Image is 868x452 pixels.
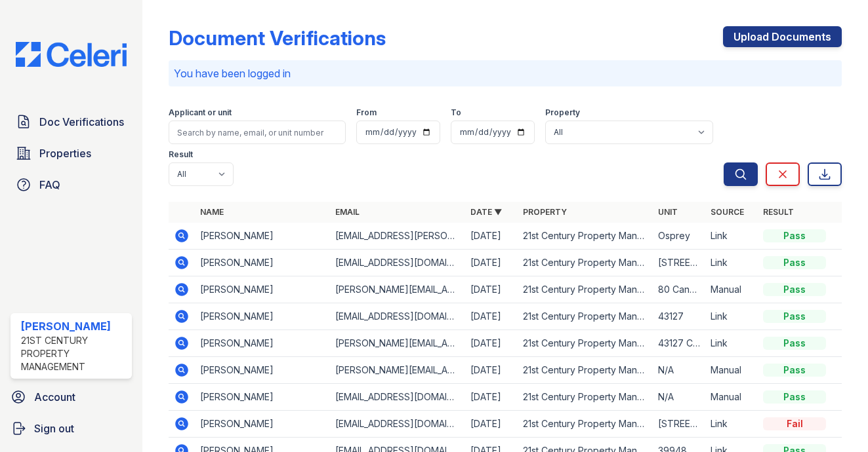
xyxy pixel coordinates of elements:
[545,107,580,118] label: Property
[200,207,224,217] a: Name
[169,26,386,50] div: Document Verifications
[705,303,758,330] td: Link
[195,250,330,276] td: [PERSON_NAME]
[39,114,124,130] span: Doc Verifications
[705,357,758,384] td: Manual
[34,421,74,436] span: Sign out
[653,411,705,438] td: [STREET_ADDRESS]
[169,149,193,160] label: Result
[335,207,360,217] a: Email
[330,384,465,411] td: [EMAIL_ADDRESS][DOMAIN_NAME]
[763,256,826,269] div: Pass
[723,26,842,47] a: Upload Documents
[465,223,518,250] td: [DATE]
[195,303,330,330] td: [PERSON_NAME]
[169,107,232,118] label: Applicant or unit
[451,107,461,118] label: To
[195,330,330,357] td: [PERSON_NAME]
[763,310,826,323] div: Pass
[705,411,758,438] td: Link
[195,357,330,384] td: [PERSON_NAME]
[21,318,127,334] div: [PERSON_NAME]
[465,411,518,438] td: [DATE]
[465,330,518,357] td: [DATE]
[518,411,653,438] td: 21st Century Property Management - JCAS
[763,337,826,350] div: Pass
[653,384,705,411] td: N/A
[330,276,465,303] td: [PERSON_NAME][EMAIL_ADDRESS][DOMAIN_NAME]
[169,121,346,144] input: Search by name, email, or unit number
[195,384,330,411] td: [PERSON_NAME]
[518,357,653,384] td: 21st Century Property Management - JCAS
[518,276,653,303] td: 21st Century Property Management - JCAS
[330,357,465,384] td: [PERSON_NAME][EMAIL_ADDRESS][DOMAIN_NAME]
[10,140,132,166] a: Properties
[763,390,826,404] div: Pass
[356,107,377,118] label: From
[21,334,127,373] div: 21st Century Property Management
[10,109,132,135] a: Doc Verifications
[34,389,75,405] span: Account
[518,384,653,411] td: 21st Century Property Management - JCAS
[705,250,758,276] td: Link
[5,415,137,442] a: Sign out
[653,303,705,330] td: 43127
[195,411,330,438] td: [PERSON_NAME]
[39,145,91,161] span: Properties
[763,283,826,296] div: Pass
[330,330,465,357] td: [PERSON_NAME][EMAIL_ADDRESS][DOMAIN_NAME]
[518,223,653,250] td: 21st Century Property Management - JCAS
[518,250,653,276] td: 21st Century Property Management - JCAS
[330,223,465,250] td: [EMAIL_ADDRESS][PERSON_NAME][DOMAIN_NAME]
[653,223,705,250] td: Osprey
[465,357,518,384] td: [DATE]
[658,207,678,217] a: Unit
[763,207,794,217] a: Result
[763,417,826,430] div: Fail
[10,172,132,198] a: FAQ
[5,42,137,67] img: CE_Logo_Blue-a8612792a0a2168367f1c8372b55b34899dd931a85d93a1a3d3e32e68fde9ad4.png
[518,330,653,357] td: 21st Century Property Management - JCAS
[470,207,502,217] a: Date ▼
[763,364,826,377] div: Pass
[653,276,705,303] td: 80 Canyon
[518,303,653,330] td: 21st Century Property Management - JCAS
[330,250,465,276] td: [EMAIL_ADDRESS][DOMAIN_NAME]
[465,250,518,276] td: [DATE]
[653,330,705,357] td: 43127 Corte Calanda
[705,330,758,357] td: Link
[465,384,518,411] td: [DATE]
[195,223,330,250] td: [PERSON_NAME]
[653,250,705,276] td: [STREET_ADDRESS].
[705,223,758,250] td: Link
[5,384,137,410] a: Account
[465,303,518,330] td: [DATE]
[705,384,758,411] td: Manual
[330,303,465,330] td: [EMAIL_ADDRESS][DOMAIN_NAME]
[195,276,330,303] td: [PERSON_NAME]
[174,66,837,81] p: You have been logged in
[330,411,465,438] td: [EMAIL_ADDRESS][DOMAIN_NAME]
[523,207,567,217] a: Property
[465,276,518,303] td: [DATE]
[653,357,705,384] td: N/A
[705,276,758,303] td: Manual
[39,177,60,193] span: FAQ
[763,229,826,242] div: Pass
[711,207,744,217] a: Source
